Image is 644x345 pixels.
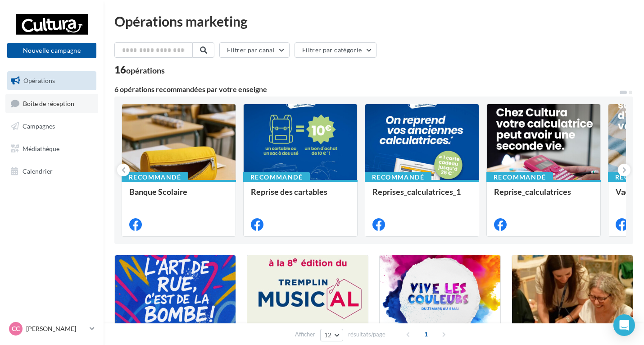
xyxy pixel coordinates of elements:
button: Filtrer par catégorie [295,42,376,58]
a: CC [PERSON_NAME] [7,320,96,337]
button: 12 [320,329,343,341]
span: Opérations [23,77,55,84]
button: Nouvelle campagne [7,43,96,58]
div: Recommandé [243,172,310,182]
div: 6 opérations recommandées par votre enseigne [114,86,619,93]
a: Calendrier [5,162,98,181]
span: Banque Scolaire [129,187,187,197]
button: Filtrer par canal [219,42,290,58]
span: Calendrier [23,167,53,175]
span: Reprise des cartables [251,187,327,197]
a: Opérations [5,71,98,90]
span: Campagnes [23,122,55,130]
span: 1 [419,327,433,341]
p: [PERSON_NAME] [26,324,86,333]
span: Reprises_calculatrices_1 [372,187,461,197]
span: Médiathèque [23,145,59,152]
div: 16 [114,65,165,75]
span: résultats/page [348,330,385,339]
div: Recommandé [122,172,188,182]
div: Recommandé [486,172,553,182]
div: opérations [126,66,165,74]
span: Reprise_calculatrices [494,187,571,197]
div: Opérations marketing [114,14,633,28]
a: Médiathèque [5,139,98,158]
span: 12 [324,331,332,339]
a: Campagnes [5,117,98,136]
span: CC [12,324,20,333]
span: Boîte de réception [23,99,74,107]
div: Open Intercom Messenger [613,314,635,336]
div: Recommandé [365,172,431,182]
span: Afficher [295,330,315,339]
a: Boîte de réception [5,94,98,113]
